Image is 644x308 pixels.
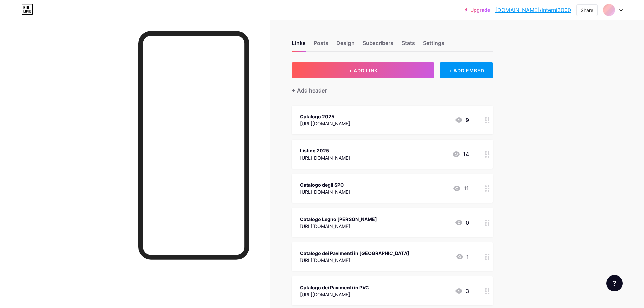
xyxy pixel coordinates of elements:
button: + ADD LINK [292,62,434,78]
div: Share [581,7,593,14]
div: + ADD EMBED [440,62,493,78]
div: [URL][DOMAIN_NAME] [300,223,377,230]
div: [URL][DOMAIN_NAME] [300,120,350,127]
div: 1 [455,253,469,261]
div: Design [336,39,355,51]
div: 11 [453,184,469,192]
div: 3 [455,287,469,295]
div: 0 [455,219,469,227]
div: [URL][DOMAIN_NAME] [300,188,350,195]
div: Listino 2025 [300,147,350,154]
div: Catalogo Legno [PERSON_NAME] [300,215,377,223]
div: Stats [401,39,415,51]
div: Posts [314,39,328,51]
span: + ADD LINK [349,68,378,73]
div: 9 [455,116,469,124]
div: 14 [452,150,469,158]
div: Catalogo degli SPC [300,181,350,188]
div: [URL][DOMAIN_NAME] [300,291,369,298]
div: Links [292,39,306,51]
div: Subscribers [363,39,393,51]
a: [DOMAIN_NAME]/interni2000 [495,6,571,14]
div: Catalogo dei Pavimenti in PVC [300,284,369,291]
div: Settings [423,39,444,51]
div: [URL][DOMAIN_NAME] [300,257,409,264]
a: Upgrade [465,7,490,13]
div: Catalogo dei Pavimenti in [GEOGRAPHIC_DATA] [300,250,409,257]
div: + Add header [292,86,327,95]
div: Catalogo 2025 [300,113,350,120]
div: [URL][DOMAIN_NAME] [300,154,350,161]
